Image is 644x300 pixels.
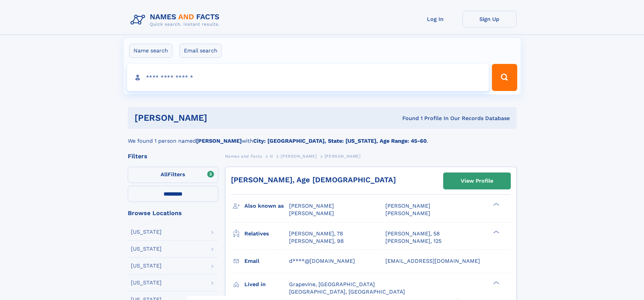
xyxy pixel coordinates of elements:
[385,210,430,216] span: [PERSON_NAME]
[180,44,222,58] label: Email search
[281,152,317,160] a: [PERSON_NAME]
[244,255,289,267] h3: Email
[244,228,289,239] h3: Relatives
[492,230,500,234] div: ❯
[289,210,334,216] span: [PERSON_NAME]
[128,167,218,183] label: Filters
[129,44,172,58] label: Name search
[289,289,405,295] span: [GEOGRAPHIC_DATA], [GEOGRAPHIC_DATA]
[385,258,480,264] span: [EMAIL_ADDRESS][DOMAIN_NAME]
[131,263,162,269] div: [US_STATE]
[196,138,242,144] b: [PERSON_NAME]
[325,154,361,159] span: [PERSON_NAME]
[492,64,517,91] button: Search Button
[128,153,218,159] div: Filters
[305,115,510,122] div: Found 1 Profile In Our Records Database
[128,210,218,216] div: Browse Locations
[492,280,500,285] div: ❯
[244,279,289,290] h3: Lived in
[385,230,440,237] a: [PERSON_NAME], 58
[281,154,317,159] span: [PERSON_NAME]
[462,11,517,27] a: Sign Up
[492,202,500,207] div: ❯
[128,11,225,29] img: Logo Names and Facts
[135,114,305,122] h1: [PERSON_NAME]
[244,200,289,212] h3: Also known as
[289,230,343,237] a: [PERSON_NAME], 78
[127,64,489,91] input: search input
[270,152,273,160] a: H
[385,203,430,209] span: [PERSON_NAME]
[289,203,334,209] span: [PERSON_NAME]
[289,281,375,287] span: Grapevine, [GEOGRAPHIC_DATA]
[270,154,273,159] span: H
[131,246,162,252] div: [US_STATE]
[231,176,396,184] a: [PERSON_NAME], Age [DEMOGRAPHIC_DATA]
[225,152,262,160] a: Names and Facts
[385,237,442,245] a: [PERSON_NAME], 125
[444,173,510,189] a: View Profile
[253,138,427,144] b: City: [GEOGRAPHIC_DATA], State: [US_STATE], Age Range: 45-60
[131,280,162,285] div: [US_STATE]
[408,11,462,27] a: Log In
[161,171,168,178] span: All
[128,129,517,145] div: We found 1 person named with .
[131,229,162,235] div: [US_STATE]
[289,237,344,245] a: [PERSON_NAME], 98
[461,173,493,189] div: View Profile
